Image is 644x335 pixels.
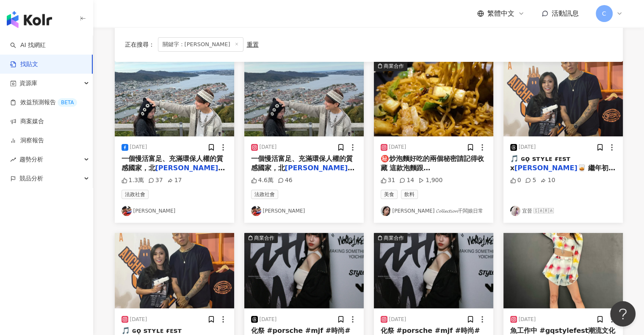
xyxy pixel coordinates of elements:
span: 法政社會 [251,190,278,199]
span: 一個慢活富足、充滿環保人權的質感國家，北 [122,155,223,172]
a: KOL Avatar[PERSON_NAME] 𝓒𝓸𝓵𝓵𝓮𝓬𝓽𝓲𝓸𝓷千闆娘日常 [381,206,486,216]
a: KOL Avatar[PERSON_NAME] [251,206,357,216]
a: 商案媒合 [10,117,44,126]
span: 資源庫 [19,74,37,93]
span: 法政社會 [122,190,149,199]
button: 商業合作 [374,61,493,136]
div: 5 [525,176,536,185]
img: KOL Avatar [251,206,261,216]
div: [DATE] [389,316,406,323]
div: [DATE] [130,316,147,323]
span: rise [10,157,16,163]
img: post-image [244,61,364,136]
a: KOL Avatar[PERSON_NAME] [122,206,227,216]
span: 一個慢活富足、充滿環保人權的質感國家，北 [251,155,353,172]
a: 效益預測報告BETA [10,98,77,107]
img: post-image [374,233,493,308]
div: 10 [540,176,555,185]
img: post-image [374,61,493,136]
span: 正在搜尋 ： [125,41,155,48]
mark: [PERSON_NAME] [155,164,225,172]
span: 活動訊息 [552,9,579,17]
a: searchAI 找網紅 [10,41,46,50]
iframe: Help Scout Beacon - Open [610,301,636,327]
mark: [PERSON_NAME] [285,164,355,172]
div: 31 [381,176,395,185]
div: 4.6萬 [251,176,274,185]
div: 14 [399,176,414,185]
div: [DATE] [260,316,277,323]
div: 商業合作 [254,234,274,242]
img: KOL Avatar [122,206,132,216]
div: 0 [510,176,521,185]
mark: [PERSON_NAME] [514,164,578,172]
a: 找貼文 [10,60,38,69]
span: C [602,9,606,18]
div: [DATE] [130,144,147,151]
div: 商業合作 [384,234,404,242]
button: 商業合作 [374,233,493,308]
div: 17 [167,176,182,185]
img: post-image [503,233,623,308]
span: 趨勢分析 [19,150,43,169]
span: 關鍵字：[PERSON_NAME] [158,37,243,52]
div: [DATE] [389,144,406,151]
img: post-image [115,233,234,308]
img: post-image [503,61,623,136]
div: 商業合作 [384,62,404,70]
img: post-image [115,61,234,136]
span: 飲料 [401,190,418,199]
img: KOL Avatar [510,206,520,216]
div: 1,900 [418,176,442,185]
div: [DATE] [519,144,536,151]
div: 46 [278,176,293,185]
span: ㊙️炒泡麵好吃的兩個秘密請記得收藏 這款泡麵跟 [381,155,484,172]
div: 37 [148,176,163,185]
img: post-image [244,233,364,308]
div: [DATE] [260,144,277,151]
span: 競品分析 [19,169,43,188]
div: 重置 [247,41,259,48]
span: 繁體中文 [487,9,514,18]
button: 商業合作 [244,233,364,308]
div: [DATE] [519,316,536,323]
div: 1.3萬 [122,176,144,185]
img: logo [7,11,52,28]
img: KOL Avatar [381,206,391,216]
a: 洞察報告 [10,136,44,145]
a: KOL Avatar宜晉 🇸‌🇦‌🇷‌🇦‌ [510,206,616,216]
span: 美食 [381,190,398,199]
span: 🎵 ɢǫ sᴛʏʟᴇ ғᴇsᴛ x [510,155,570,172]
